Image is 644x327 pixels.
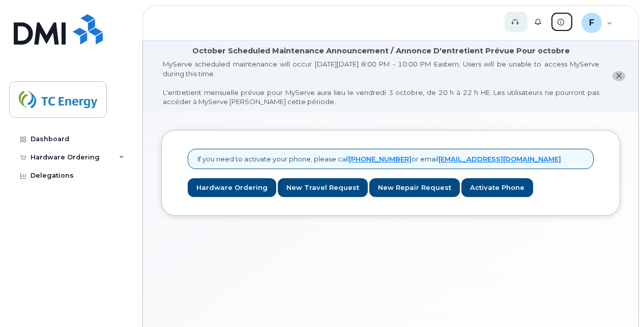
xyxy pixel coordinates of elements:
[612,71,625,82] button: close notification
[163,59,599,107] div: MyServe scheduled maintenance will occur [DATE][DATE] 8:00 PM - 10:00 PM Eastern. Users will be u...
[369,178,460,197] a: New Repair Request
[461,178,533,197] a: Activate Phone
[349,155,412,163] a: [PHONE_NUMBER]
[278,178,368,197] a: New Travel Request
[197,154,561,164] p: If you need to activate your phone, please call or email
[192,46,570,56] div: October Scheduled Maintenance Announcement / Annonce D'entretient Prévue Pour octobre
[438,155,561,163] a: [EMAIL_ADDRESS][DOMAIN_NAME]
[188,178,276,197] a: Hardware Ordering
[600,283,636,319] iframe: Messenger Launcher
